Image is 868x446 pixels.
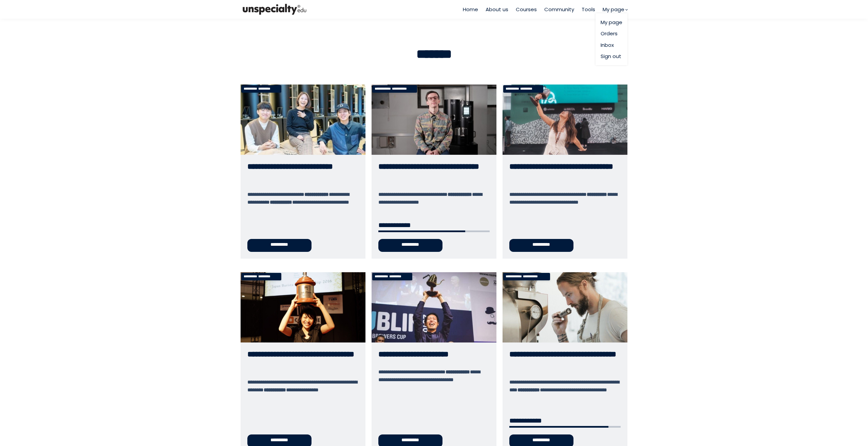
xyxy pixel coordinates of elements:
[603,5,624,13] span: My page
[601,30,622,37] a: Orders
[486,5,508,13] a: About us
[241,2,308,16] img: bc390a18feecddb333977e298b3a00a1.png
[582,5,595,13] a: Tools
[603,5,627,13] a: My page
[544,5,574,13] a: Community
[601,41,622,49] a: Inbox
[601,52,622,60] a: Sign out
[463,5,478,13] a: Home
[601,18,622,26] a: My page
[516,5,537,13] a: Courses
